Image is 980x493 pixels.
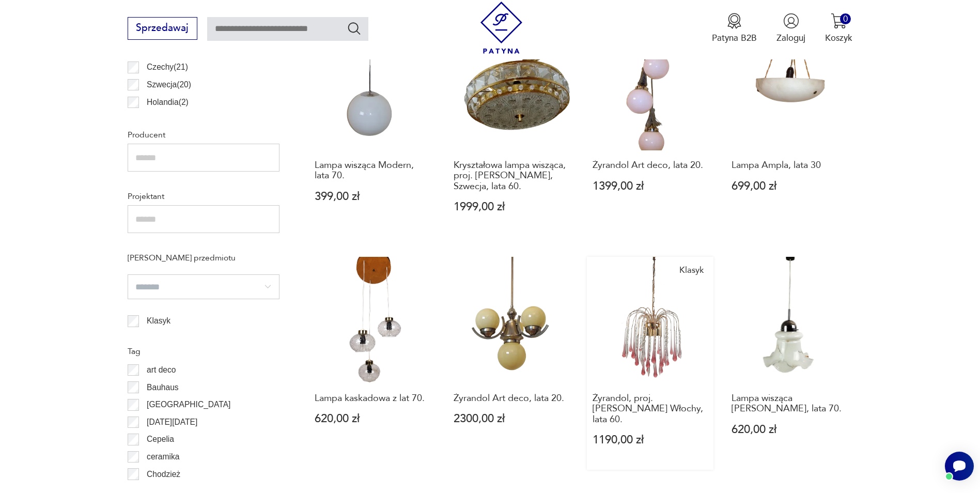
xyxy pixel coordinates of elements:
[712,32,757,44] p: Patyna B2B
[587,24,713,237] a: Żyrandol Art deco, lata 20.Żyrandol Art deco, lata 20.1399,00 zł
[726,24,852,237] a: Lampa Ampla, lata 30Lampa Ampla, lata 30699,00 zł
[454,413,569,424] p: 2300,00 zł
[309,257,435,470] a: Lampa kaskadowa z lat 70.Lampa kaskadowa z lat 70.620,00 zł
[587,257,713,470] a: KlasykŻyrandol, proj. Paolo Venini Włochy, lata 60.Żyrandol, proj. [PERSON_NAME] Włochy, lata 60....
[147,381,179,394] p: Bauhaus
[726,13,742,29] img: Ikona medalu
[732,393,847,414] h3: Lampa wisząca [PERSON_NAME], lata 70.
[147,60,188,74] p: Czechy ( 21 )
[712,13,757,44] button: Patyna B2B
[147,363,176,377] p: art deco
[448,257,574,470] a: Żyrandol Art deco, lata 20.Żyrandol Art deco, lata 20.2300,00 zł
[347,21,362,36] button: Szukaj
[128,128,279,142] p: Producent
[593,181,708,192] p: 1399,00 zł
[315,393,430,404] h3: Lampa kaskadowa z lat 70.
[147,398,230,411] p: [GEOGRAPHIC_DATA]
[712,13,757,44] a: Ikona medaluPatyna B2B
[128,17,197,40] button: Sprzedawaj
[147,96,189,109] p: Holandia ( 2 )
[147,415,197,429] p: [DATE][DATE]
[732,181,847,192] p: 699,00 zł
[315,191,430,202] p: 399,00 zł
[147,113,240,126] p: [GEOGRAPHIC_DATA] ( 2 )
[309,24,435,237] a: Lampa wisząca Modern, lata 70.Lampa wisząca Modern, lata 70.399,00 zł
[147,78,191,91] p: Szwecja ( 20 )
[732,160,847,171] h3: Lampa Ampla, lata 30
[448,24,574,237] a: Kryształowa lampa wisząca, proj. Carl Fagerlund, Szwecja, lata 60.Kryształowa lampa wisząca, proj...
[128,345,279,358] p: Tag
[825,13,852,44] button: 0Koszyk
[454,160,569,192] h3: Kryształowa lampa wisząca, proj. [PERSON_NAME], Szwecja, lata 60.
[732,424,847,435] p: 620,00 zł
[128,251,279,265] p: [PERSON_NAME] przedmiotu
[128,25,197,33] a: Sprzedawaj
[147,450,179,464] p: ceramika
[147,314,170,328] p: Klasyk
[593,393,708,425] h3: Żyrandol, proj. [PERSON_NAME] Włochy, lata 60.
[776,32,805,44] p: Zaloguj
[945,452,974,481] iframe: Smartsupp widget button
[147,433,174,446] p: Cepelia
[147,468,180,481] p: Chodzież
[593,160,708,171] h3: Żyrandol Art deco, lata 20.
[315,413,430,424] p: 620,00 zł
[831,13,847,29] img: Ikona koszyka
[454,202,569,212] p: 1999,00 zł
[726,257,852,470] a: Lampa wisząca Doria Leuhten, lata 70.Lampa wisząca [PERSON_NAME], lata 70.620,00 zł
[825,32,852,44] p: Koszyk
[840,13,851,24] div: 0
[128,190,279,203] p: Projektant
[454,393,569,404] h3: Żyrandol Art deco, lata 20.
[593,435,708,445] p: 1190,00 zł
[315,160,430,181] h3: Lampa wisząca Modern, lata 70.
[783,13,799,29] img: Ikonka użytkownika
[776,13,805,44] button: Zaloguj
[475,2,527,54] img: Patyna - sklep z meblami i dekoracjami vintage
